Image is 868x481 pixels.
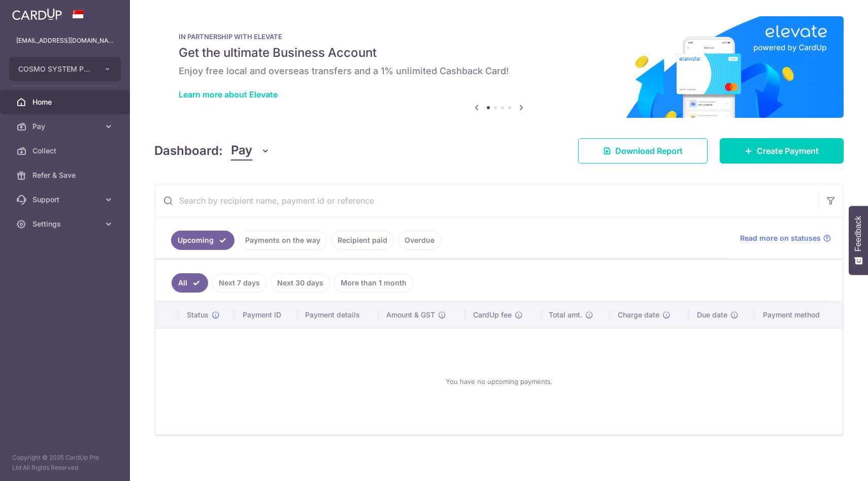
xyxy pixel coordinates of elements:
[235,302,297,328] th: Payment ID
[179,33,819,41] p: IN PARTNERSHIP WITH ELEVATE
[179,45,819,61] h5: Get the ultimate Business Account
[297,302,378,328] th: Payment details
[740,233,831,243] a: Read more on statuses
[549,310,582,320] span: Total amt.
[386,310,435,320] span: Amount & GST
[187,310,209,320] span: Status
[615,145,683,157] span: Download Report
[12,8,62,20] img: CardUp
[154,16,844,118] img: Renovation banner
[854,216,863,251] span: Feedback
[171,231,235,250] a: Upcoming
[16,36,114,46] p: [EMAIL_ADDRESS][DOMAIN_NAME]
[231,141,252,161] span: Pay
[239,231,327,250] a: Payments on the way
[398,231,441,250] a: Overdue
[212,273,266,293] a: Next 7 days
[334,273,413,293] a: More than 1 month
[179,89,278,100] a: Learn more about Elevate
[18,64,93,74] span: COSMO SYSTEM PTE. LTD.
[618,310,659,320] span: Charge date
[755,302,843,328] th: Payment method
[172,273,208,293] a: All
[720,138,844,164] a: Create Payment
[9,57,121,81] button: COSMO SYSTEM PTE. LTD.
[331,231,394,250] a: Recipient paid
[32,195,99,205] span: Support
[155,184,819,217] input: Search by recipient name, payment id or reference
[154,142,223,160] h4: Dashboard:
[849,206,868,275] button: Feedback - Show survey
[757,145,819,157] span: Create Payment
[578,138,708,164] a: Download Report
[473,310,512,320] span: CardUp fee
[697,310,727,320] span: Due date
[231,141,270,161] button: Pay
[168,337,830,426] div: You have no upcoming payments.
[32,121,99,132] span: Pay
[32,219,99,229] span: Settings
[271,273,330,293] a: Next 30 days
[32,170,99,180] span: Refer & Save
[740,233,821,243] span: Read more on statuses
[32,146,99,156] span: Collect
[32,97,99,107] span: Home
[179,65,819,77] h6: Enjoy free local and overseas transfers and a 1% unlimited Cashback Card!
